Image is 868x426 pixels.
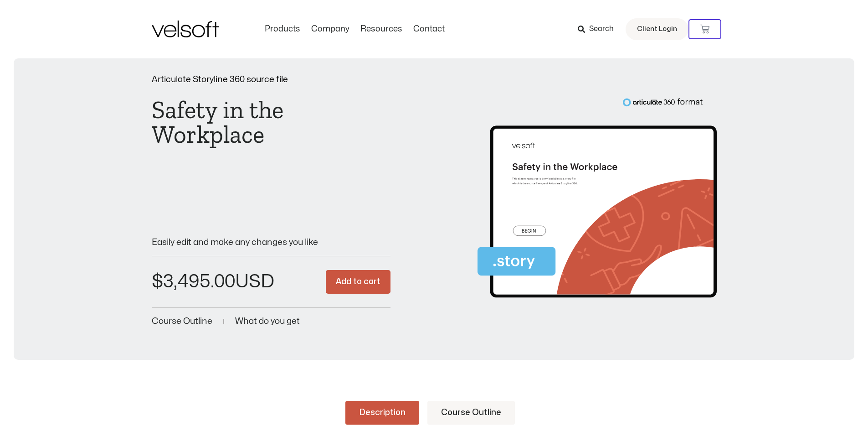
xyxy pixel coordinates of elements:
[306,24,355,34] a: CompanyMenu Toggle
[589,23,614,35] span: Search
[152,75,391,84] p: Articulate Storyline 360 source file
[259,24,450,34] nav: Menu
[427,401,515,425] a: Course Outline
[326,270,390,294] button: Add to cart
[259,24,306,34] a: ProductsMenu Toggle
[578,21,620,37] a: Search
[345,401,419,425] a: Description
[626,18,688,40] a: Client Login
[478,98,717,306] img: Second Product Image
[152,238,391,247] p: Easily edit and make any changes you like
[152,273,235,291] bdi: 3,495.00
[152,21,219,37] img: Velsoft Training Materials
[152,98,391,147] h1: Safety in the Workplace
[152,273,163,291] span: $
[355,24,408,34] a: ResourcesMenu Toggle
[235,317,300,326] a: What do you get
[408,24,450,34] a: ContactMenu Toggle
[152,317,212,326] a: Course Outline
[637,23,677,35] span: Client Login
